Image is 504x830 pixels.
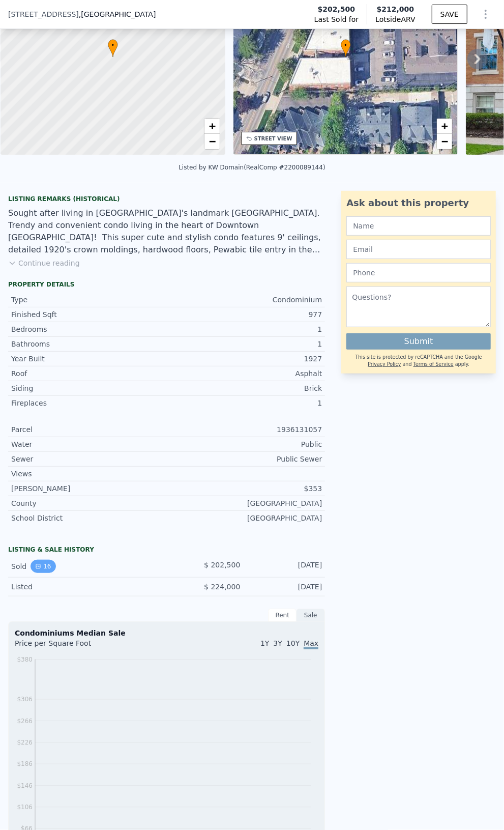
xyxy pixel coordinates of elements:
[11,339,167,349] div: Bathrooms
[108,41,118,50] span: •
[11,439,167,449] div: Water
[346,333,491,350] button: Submit
[437,134,452,149] a: Zoom out
[368,361,401,367] a: Privacy Policy
[167,309,322,320] div: 977
[11,469,167,479] div: Views
[204,119,220,134] a: Zoom in
[286,639,300,647] span: 10Y
[167,398,322,408] div: 1
[15,628,318,638] div: Condominiums Median Sale
[17,696,33,703] tspan: $306
[11,513,167,523] div: School District
[375,14,415,24] span: Lotside ARV
[346,240,491,259] input: Email
[167,498,322,508] div: [GEOGRAPHIC_DATA]
[377,5,414,13] span: $212,000
[8,9,79,19] span: [STREET_ADDRESS]
[8,195,325,203] div: Listing Remarks (Historical)
[79,9,156,19] span: , [GEOGRAPHIC_DATA]
[209,120,215,132] span: +
[268,609,297,622] div: Rent
[167,483,322,494] div: $353
[204,583,240,591] span: $ 224,000
[167,454,322,464] div: Public Sewer
[167,339,322,349] div: 1
[17,656,33,663] tspan: $380
[15,638,167,654] div: Price per Square Foot
[346,196,491,210] div: Ask about this property
[11,454,167,464] div: Sewer
[8,258,80,268] button: Continue reading
[11,398,167,408] div: Fireplaces
[304,639,318,649] span: Max
[413,361,454,367] a: Terms of Service
[204,134,220,149] a: Zoom out
[260,639,269,647] span: 1Y
[254,135,292,142] div: STREET VIEW
[11,560,159,573] div: Sold
[179,164,325,171] div: Listed by KW Domain (RealComp #2200089144)
[11,354,167,364] div: Year Built
[11,383,167,393] div: Siding
[167,383,322,393] div: Brick
[11,498,167,508] div: County
[432,5,467,24] button: SAVE
[17,739,33,746] tspan: $226
[108,39,118,57] div: •
[11,295,167,305] div: Type
[167,513,322,523] div: [GEOGRAPHIC_DATA]
[314,14,359,24] span: Last Sold for
[274,639,282,647] span: 3Y
[11,324,167,334] div: Bedrooms
[209,135,215,148] span: −
[17,761,33,768] tspan: $186
[167,354,322,364] div: 1927
[167,424,322,435] div: 1936131057
[167,368,322,379] div: Asphalt
[17,804,33,811] tspan: $106
[11,309,167,320] div: Finished Sqft
[167,295,322,305] div: Condominium
[8,207,325,256] div: Sought after living in [GEOGRAPHIC_DATA]'s landmark [GEOGRAPHIC_DATA]. Trendy and convenient cond...
[8,280,325,289] div: Property details
[8,546,325,556] div: LISTING & SALE HISTORY
[341,39,351,57] div: •
[437,119,452,134] a: Zoom in
[346,354,491,368] div: This site is protected by reCAPTCHA and the Google and apply.
[31,560,55,573] button: View historical data
[346,263,491,282] input: Phone
[167,324,322,334] div: 1
[346,216,491,236] input: Name
[441,120,448,132] span: +
[11,582,159,592] div: Listed
[17,782,33,789] tspan: $146
[441,135,448,148] span: −
[11,483,167,494] div: [PERSON_NAME]
[318,4,355,14] span: $202,500
[341,41,351,50] span: •
[11,424,167,435] div: Parcel
[476,4,496,24] button: Show Options
[167,439,322,449] div: Public
[11,368,167,379] div: Roof
[297,609,325,622] div: Sale
[248,582,322,592] div: [DATE]
[17,718,33,725] tspan: $266
[204,561,240,569] span: $ 202,500
[248,560,322,573] div: [DATE]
